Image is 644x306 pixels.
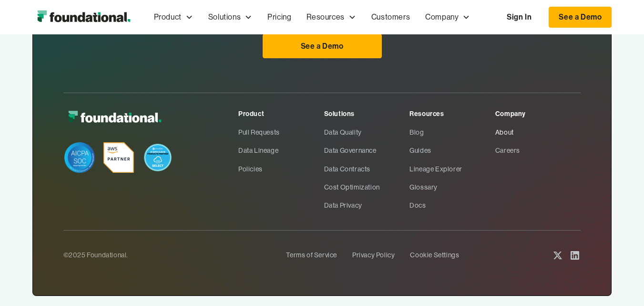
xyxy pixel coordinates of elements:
[146,1,201,33] div: Product
[63,108,166,127] img: Foundational Logo White
[497,7,541,27] a: Sign In
[549,7,612,28] a: See a Demo
[324,123,410,141] a: Data Quality
[324,108,410,119] div: Solutions
[409,160,495,178] a: Lineage Explorer
[409,108,495,119] div: Resources
[425,11,459,23] div: Company
[364,1,418,33] a: Customers
[32,8,135,27] img: Foundational Logo
[208,11,241,23] div: Solutions
[238,123,324,141] a: Pull Requests
[238,108,324,119] div: Product
[418,1,478,33] div: Company
[409,123,495,141] a: Blog
[201,1,260,33] div: Solutions
[495,108,581,119] div: Company
[307,11,344,23] div: Resources
[263,34,382,59] a: See a Demo
[154,11,182,23] div: Product
[238,160,324,178] a: Policies
[495,123,581,141] a: About
[352,246,395,264] a: Privacy Policy
[495,141,581,159] a: Careers
[63,250,279,260] div: ©2025 Foundational.
[324,178,410,196] a: Cost Optimization
[409,196,495,214] a: Docs
[32,8,135,27] a: home
[324,141,410,159] a: Data Governance
[299,1,363,33] div: Resources
[324,160,410,178] a: Data Contracts
[409,141,495,159] a: Guides
[409,178,495,196] a: Glossary
[410,246,459,264] a: Cookie Settings
[238,141,324,159] a: Data Lineage
[260,1,299,33] a: Pricing
[64,142,95,173] img: SOC Badge
[286,246,337,264] a: Terms of Service
[324,196,410,214] a: Data Privacy
[472,195,644,306] iframe: Chat Widget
